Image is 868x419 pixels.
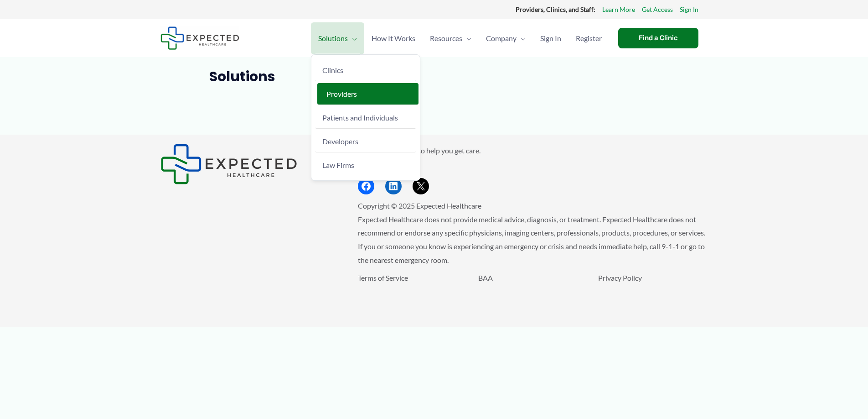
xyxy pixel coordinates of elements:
span: Company [486,22,517,54]
p: We're on a mission to help you get care. [358,144,708,157]
a: Clinics [315,59,416,81]
a: Find a Clinic [618,28,698,48]
a: SolutionsMenu Toggle [311,22,364,54]
a: Providers [317,83,418,105]
span: Developers [322,137,358,146]
span: Resources [430,22,462,54]
span: Menu Toggle [348,22,357,54]
a: Terms of Service [358,273,408,282]
a: Sign In [533,22,568,54]
img: Expected Healthcare Logo - side, dark font, small [160,26,239,50]
a: Privacy Policy [598,273,642,282]
span: Menu Toggle [517,22,526,54]
aside: Footer Widget 3 [358,271,708,305]
span: Copyright © 2025 Expected Healthcare [358,201,481,210]
span: Law Firms [322,161,354,169]
span: How It Works [372,22,415,54]
a: Developers [315,131,416,152]
strong: Providers, Clinics, and Staff: [516,5,595,13]
a: Law Firms [315,154,416,176]
span: Clinics [322,66,343,74]
a: Get Access [642,4,673,16]
a: Patients and Individuals [315,107,416,129]
h1: Solutions [209,68,659,85]
a: Sign In [680,4,698,16]
a: Register [568,22,609,54]
span: Register [576,22,602,54]
span: Providers [326,89,357,98]
a: CompanyMenu Toggle [479,22,533,54]
span: Menu Toggle [462,22,471,54]
a: Learn More [602,4,635,16]
a: ResourcesMenu Toggle [423,22,479,54]
span: Expected Healthcare does not provide medical advice, diagnosis, or treatment. Expected Healthcare... [358,215,705,264]
span: Sign In [540,22,561,54]
aside: Footer Widget 2 [358,144,708,194]
img: Expected Healthcare Logo - side, dark font, small [160,144,297,184]
aside: Footer Widget 1 [160,144,335,184]
a: How It Works [364,22,423,54]
span: Solutions [318,22,348,54]
nav: Primary Site Navigation [311,22,609,54]
a: BAA [478,273,493,282]
span: Patients and Individuals [322,113,398,122]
